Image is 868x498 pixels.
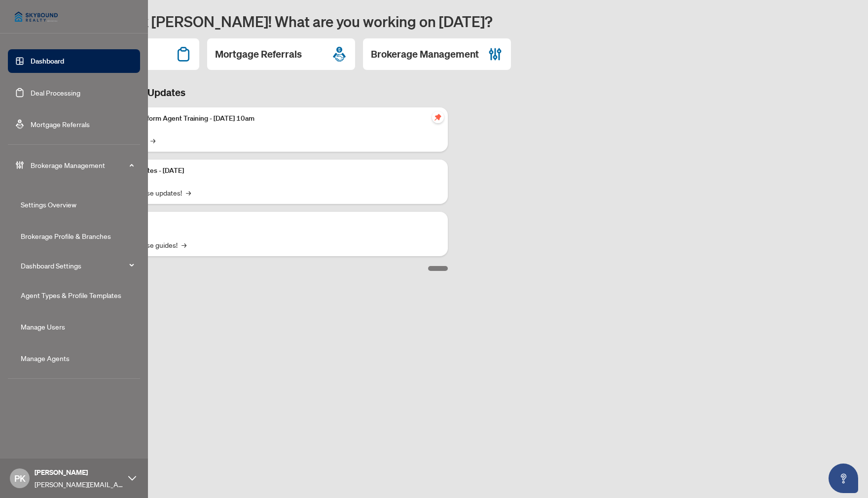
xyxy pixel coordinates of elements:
span: → [181,239,186,250]
span: Brokerage Management [31,160,133,170]
span: PK [14,471,26,485]
span: → [150,135,155,146]
a: Manage Agents [21,354,70,363]
span: [PERSON_NAME] [35,467,123,478]
button: Open asap [829,464,858,493]
span: → [186,187,191,198]
span: pushpin [432,111,444,123]
h1: Welcome back [PERSON_NAME]! What are you working on [DATE]? [51,12,856,31]
a: Manage Users [21,322,65,331]
span: [PERSON_NAME][EMAIL_ADDRESS][DOMAIN_NAME] [35,479,123,490]
h2: Brokerage Management [371,47,479,61]
a: Deal Processing [31,88,80,97]
p: myAbode Platform Agent Training - [DATE] 10am [104,113,440,124]
a: Mortgage Referrals [31,120,90,129]
a: Settings Overview [21,200,76,209]
img: logo [8,5,65,29]
h2: Mortgage Referrals [215,47,302,61]
h3: Brokerage & Industry Updates [51,86,448,100]
a: Brokerage Profile & Branches [21,232,111,240]
a: Dashboard [31,57,64,66]
a: Dashboard Settings [21,261,81,270]
p: Self-Help [104,218,440,229]
p: Platform Updates - [DATE] [104,166,440,176]
a: Agent Types & Profile Templates [21,291,121,299]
